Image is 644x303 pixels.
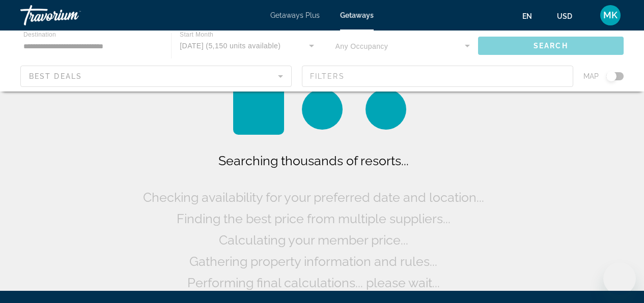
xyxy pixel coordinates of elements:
[143,190,484,205] span: Checking availability for your preferred date and location...
[522,12,532,20] span: en
[557,9,582,23] button: Change currency
[189,254,437,269] span: Gathering property information and rules...
[557,12,572,20] span: USD
[177,211,451,226] span: Finding the best price from multiple suppliers...
[603,10,618,20] span: MK
[522,9,542,23] button: Change language
[603,262,636,295] iframe: Кнопка запуска окна обмена сообщениями
[597,5,624,26] button: User Menu
[187,275,440,290] span: Performing final calculations... please wait...
[218,153,409,168] span: Searching thousands of resorts...
[219,232,408,248] span: Calculating your member price...
[340,11,374,19] a: Getaways
[270,11,320,19] a: Getaways Plus
[20,2,122,28] a: Travorium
